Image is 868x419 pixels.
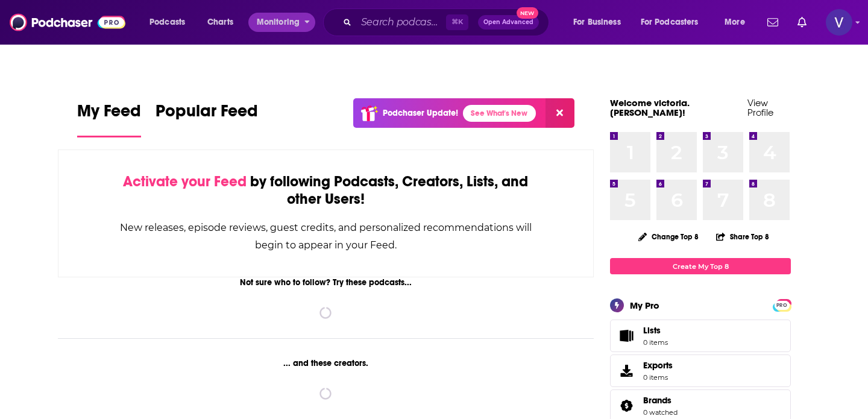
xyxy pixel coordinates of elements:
a: Brands [643,395,678,406]
span: 0 items [643,373,673,382]
a: See What's New [463,105,536,122]
a: Exports [610,354,791,387]
button: open menu [633,13,716,32]
span: Open Advanced [483,19,533,25]
span: Logged in as victoria.wilson [826,9,852,36]
a: My Feed [77,101,141,137]
span: Monitoring [257,14,300,31]
span: Charts [207,14,233,31]
div: ... and these creators. [58,358,594,368]
button: Show profile menu [826,9,852,36]
button: open menu [141,13,201,32]
div: Not sure who to follow? Try these podcasts... [58,277,594,288]
span: Podcasts [149,14,185,31]
div: New releases, episode reviews, guest credits, and personalized recommendations will begin to appe... [119,219,533,254]
a: Show notifications dropdown [793,12,811,33]
span: More [725,14,745,31]
img: User Profile [826,9,852,36]
button: open menu [565,13,636,32]
span: Lists [643,325,668,336]
button: Share Top 8 [715,225,770,248]
button: open menu [716,13,760,32]
div: My Pro [630,300,659,311]
span: Exports [643,360,673,371]
span: Popular Feed [156,101,258,128]
a: Popular Feed [156,101,258,137]
span: Activate your Feed [123,172,247,191]
div: by following Podcasts, Creators, Lists, and other Users! [119,173,533,208]
a: Create My Top 8 [610,258,791,274]
span: Exports [614,362,638,379]
button: Open AdvancedNew [478,15,539,30]
div: Search podcasts, credits, & more... [335,8,561,36]
a: Show notifications dropdown [763,12,783,33]
span: For Business [573,14,621,31]
span: 0 items [643,338,668,347]
span: Lists [643,325,661,336]
span: For Podcasters [641,14,699,31]
a: Lists [610,320,791,352]
p: Podchaser Update! [383,108,458,118]
span: New [517,7,538,19]
a: Brands [614,397,638,414]
span: ⌘ K [446,14,468,30]
button: open menu [248,13,315,32]
a: 0 watched [643,408,678,417]
input: Search podcasts, credits, & more... [356,13,446,32]
span: My Feed [77,101,141,128]
a: Charts [200,13,241,32]
a: Welcome victoria.[PERSON_NAME]! [610,97,690,118]
img: Podchaser - Follow, Share and Rate Podcasts [10,11,125,34]
span: Brands [643,395,671,406]
button: Change Top 8 [631,229,706,244]
a: View Profile [747,97,773,118]
a: PRO [775,300,789,309]
span: PRO [775,301,789,310]
span: Lists [614,327,638,344]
